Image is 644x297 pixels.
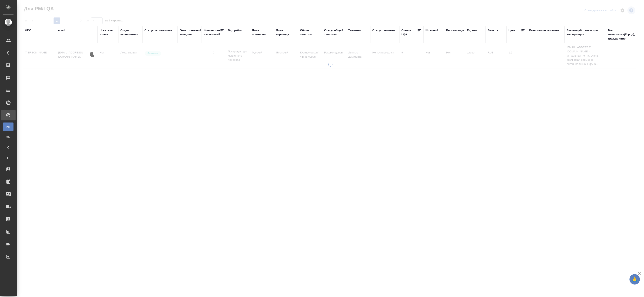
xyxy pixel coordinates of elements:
[100,28,116,37] div: Носитель языка
[631,275,638,284] span: 🙏
[324,28,344,37] div: Статус общей тематики
[3,154,13,162] a: П
[89,52,95,58] button: Скопировать
[276,28,296,37] div: Язык перевода
[488,28,498,32] div: Валюта
[5,156,11,160] span: П
[446,28,465,32] div: Верстальщик
[228,28,242,32] div: Вид работ
[425,28,438,32] div: Штатный
[529,28,559,32] div: Качество по тематике
[180,28,201,37] div: Ответственный менеджер
[467,28,478,32] div: Ед. изм.
[629,274,640,285] button: 🙏
[300,28,320,37] div: Общая тематика
[5,125,11,129] span: PM
[3,143,13,152] a: С
[120,28,140,37] div: Отдел исполнителя
[348,28,361,32] div: Тематика
[372,28,395,32] div: Статус тематики
[401,28,417,37] div: Оценка LQA
[25,28,31,32] div: ФИО
[5,145,11,150] span: С
[608,28,641,41] div: Место жительства(Город), гражданство
[508,28,515,32] div: Цена
[204,28,220,37] div: Количество начислений
[58,28,65,32] div: email
[567,28,604,37] div: Взаимодействие и доп. информация
[3,123,13,131] a: PM
[5,135,11,139] span: CM
[252,28,272,37] div: Язык оригинала
[3,133,13,141] a: CM
[144,28,172,32] div: Статус исполнителя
